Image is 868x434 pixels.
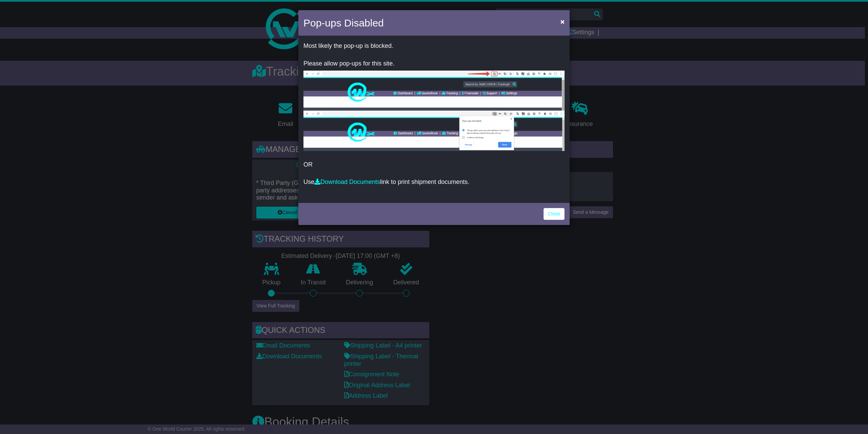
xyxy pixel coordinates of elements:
p: Use link to print shipment documents. [303,178,565,186]
div: OR [298,37,570,201]
img: allow-popup-1.png [303,71,565,111]
a: Download Documents [314,178,380,185]
h4: Pop-ups Disabled [303,15,384,31]
p: Most likely the pop-up is blocked. [303,42,565,50]
a: Close [544,208,565,220]
p: Please allow pop-ups for this site. [303,60,565,68]
button: Close [557,15,568,29]
img: allow-popup-2.png [303,111,565,151]
span: × [560,18,565,25]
